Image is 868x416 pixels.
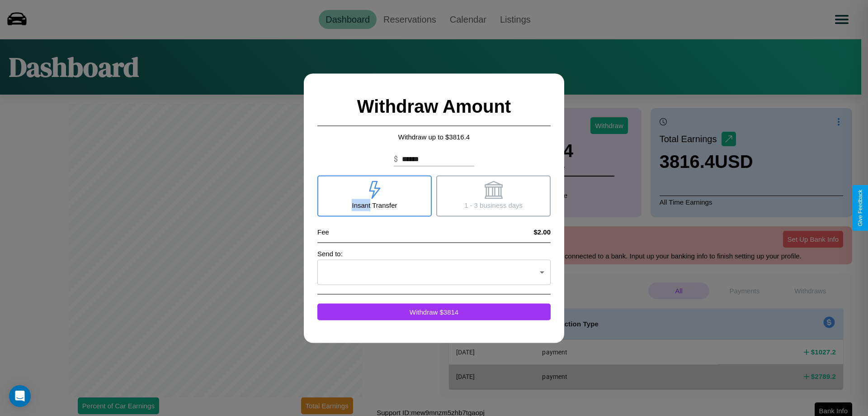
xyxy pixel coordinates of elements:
div: Give Feedback [857,190,863,226]
p: Insant Transfer [352,199,397,211]
h4: $2.00 [533,228,551,235]
h2: Withdraw Amount [317,87,551,126]
p: $ [394,153,398,164]
p: Send to: [317,247,551,259]
p: Withdraw up to $ 3816.4 [317,130,551,143]
div: Open Intercom Messenger [9,385,31,407]
p: Fee [317,225,329,238]
button: Withdraw $3814 [317,303,551,320]
p: 1 - 3 business days [464,199,523,211]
